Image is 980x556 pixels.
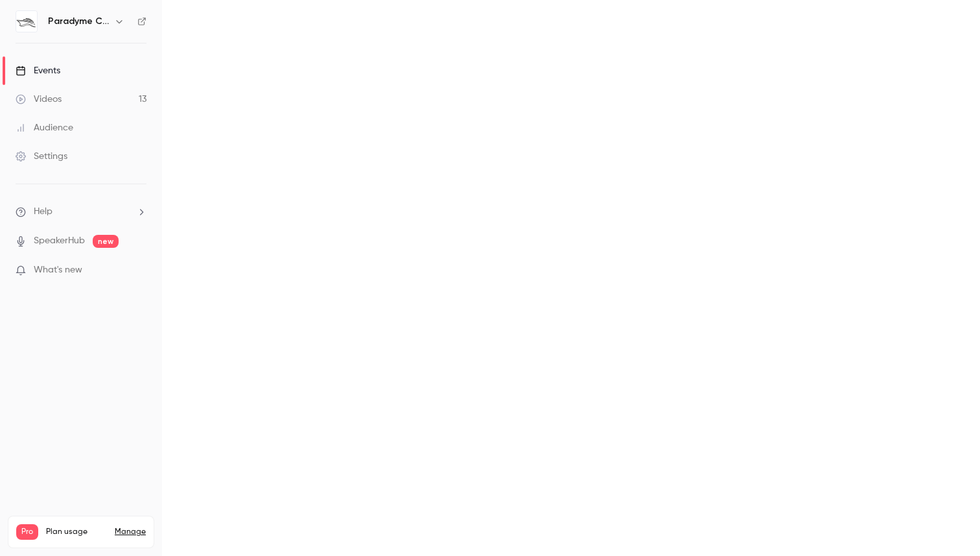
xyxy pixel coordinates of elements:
[16,150,67,163] div: Settings
[115,527,146,537] a: Manage
[16,11,37,32] img: Paradyme Companies
[131,265,146,276] iframe: Noticeable Trigger
[48,15,109,28] h6: Paradyme Companies
[16,121,73,134] div: Audience
[16,524,38,540] span: Pro
[34,234,85,248] a: SpeakerHub
[34,263,82,277] span: What's new
[16,64,60,77] div: Events
[34,205,52,219] span: Help
[16,205,146,219] li: help-dropdown-opener
[16,93,62,106] div: Videos
[93,235,119,248] span: new
[46,527,107,537] span: Plan usage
